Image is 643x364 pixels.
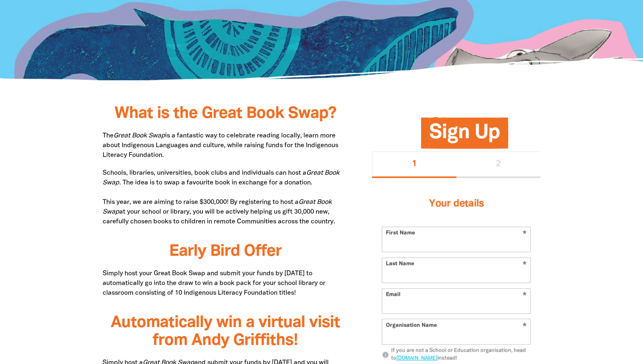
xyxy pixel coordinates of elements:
[114,133,165,139] em: Great Book Swap
[391,347,531,363] div: If you are not a School or Education organisation, head to instead!
[114,106,336,121] span: What is the Great Book Swap?
[372,152,456,178] button: Stage 1
[103,168,348,227] p: Schools, libraries, universities, book clubs and individuals can host a . The idea is to swap a f...
[103,269,348,298] p: Simply host your Great Book Swap and submit your funds by [DATE] to automatically go into the dra...
[396,356,437,361] a: [DOMAIN_NAME]
[110,315,340,348] span: Automatically win a virtual visit from Andy Griffiths!
[103,170,340,186] em: Great Book Swap
[429,124,500,149] span: Sign Up
[169,244,281,259] span: Early Bird Offer
[103,199,332,215] em: Great Book Swap
[382,351,389,359] i: info
[382,188,531,220] h3: Your details
[103,131,348,160] p: The is a fantastic way to celebrate reading locally, learn more about Indigenous Languages and cu...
